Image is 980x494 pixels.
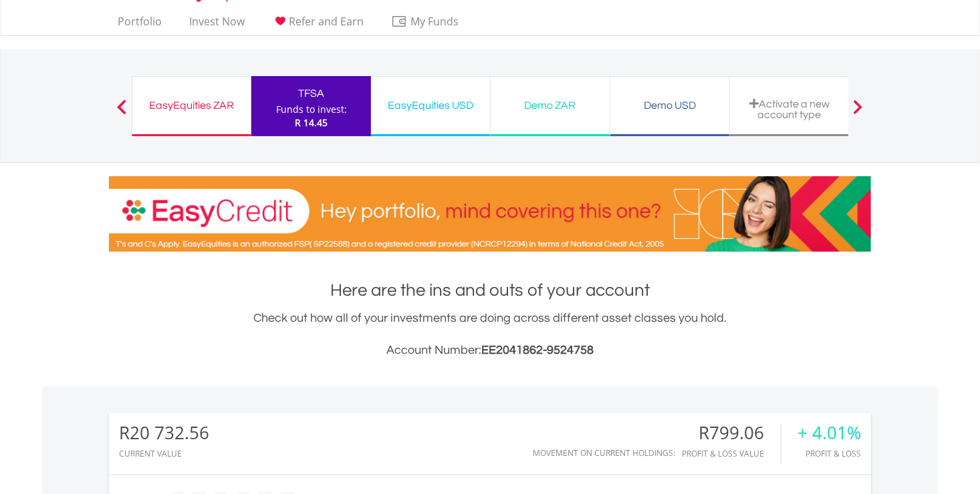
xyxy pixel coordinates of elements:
[798,449,861,458] div: Profit & Loss
[112,15,167,35] a: Portfolio
[289,14,364,29] span: Refer and Earn
[259,84,363,103] div: TFSA
[798,423,861,443] div: + 4.01%
[618,96,721,115] div: Demo USD
[184,15,250,35] a: Invest Now
[499,96,602,115] div: Demo ZAR
[140,96,243,115] div: EasyEquities ZAR
[119,423,209,443] div: R20 732.56
[379,96,482,115] div: EasyEquities USD
[109,278,871,302] h1: Here are the ins and outs of your account
[276,103,347,116] div: Funds to invest:
[738,98,841,120] div: Activate a new account type
[533,449,675,457] div: Movement on Current Holdings:
[109,341,871,360] h3: Account Number:
[391,13,479,30] span: My Funds
[119,449,209,458] div: CURRENT VALUE
[682,449,781,458] div: Profit & Loss Value
[109,309,871,360] div: Check out how all of your investments are doing across different asset classes you hold.
[295,116,328,129] span: R 14.45
[109,176,871,252] img: EasyCredit Promotion Banner
[682,423,781,443] div: R799.06
[267,15,369,35] a: Refer and Earn
[481,344,594,356] span: EE2041862-9524758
